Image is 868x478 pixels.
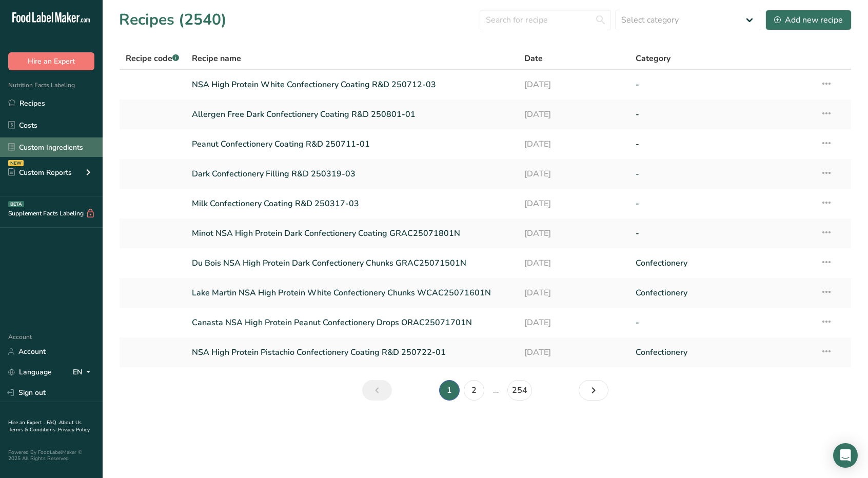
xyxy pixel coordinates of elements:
[8,167,72,178] div: Custom Reports
[119,8,227,31] h1: Recipes (2540)
[192,312,512,333] a: Canasta NSA High Protein Peanut Confectionery Drops ORAC25071701N
[524,252,623,274] a: [DATE]
[636,104,808,125] a: -
[524,52,543,65] span: Date
[636,223,808,244] a: -
[47,419,59,426] a: FAQ .
[192,163,512,185] a: Dark Confectionery Filling R&D 250319-03
[8,419,82,433] a: About Us .
[192,282,512,304] a: Lake Martin NSA High Protein White Confectionery Chunks WCAC25071601N
[524,133,623,155] a: [DATE]
[8,52,94,70] button: Hire an Expert
[636,193,808,214] a: -
[8,160,24,166] div: NEW
[480,10,611,30] input: Search for recipe
[8,201,24,207] div: BETA
[636,252,808,274] a: Confectionery
[464,380,484,401] a: Page 2.
[636,282,808,304] a: Confectionery
[524,163,623,185] a: [DATE]
[765,10,852,30] button: Add new recipe
[9,426,58,433] a: Terms & Conditions .
[636,133,808,155] a: -
[126,53,179,64] span: Recipe code
[774,14,843,26] div: Add new recipe
[192,133,512,155] a: Peanut Confectionery Coating R&D 250711-01
[636,342,808,363] a: Confectionery
[192,74,512,95] a: NSA High Protein White Confectionery Coating R&D 250712-03
[524,74,623,95] a: [DATE]
[636,312,808,333] a: -
[524,312,623,333] a: [DATE]
[524,193,623,214] a: [DATE]
[192,223,512,244] a: Minot NSA High Protein Dark Confectionery Coating GRAC25071801N
[8,363,52,381] a: Language
[524,342,623,363] a: [DATE]
[192,193,512,214] a: Milk Confectionery Coating R&D 250317-03
[579,380,608,401] a: Next page
[636,74,808,95] a: -
[636,52,670,65] span: Category
[192,52,241,65] span: Recipe name
[833,443,858,468] div: Open Intercom Messenger
[8,419,45,426] a: Hire an Expert .
[192,342,512,363] a: NSA High Protein Pistachio Confectionery Coating R&D 250722-01
[8,449,94,462] div: Powered By FoodLabelMaker © 2025 All Rights Reserved
[362,380,392,401] a: Previous page
[524,282,623,304] a: [DATE]
[636,163,808,185] a: -
[192,252,512,274] a: Du Bois NSA High Protein Dark Confectionery Chunks GRAC25071501N
[73,366,94,379] div: EN
[524,104,623,125] a: [DATE]
[58,426,90,433] a: Privacy Policy
[507,380,532,401] a: Page 254.
[192,104,512,125] a: Allergen Free Dark Confectionery Coating R&D 250801-01
[524,223,623,244] a: [DATE]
